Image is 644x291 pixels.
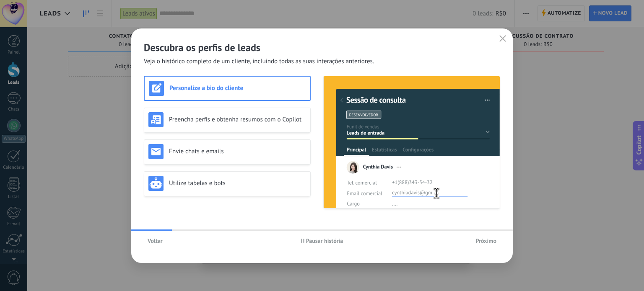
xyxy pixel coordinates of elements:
button: Pausar história [297,234,347,247]
h3: Personalize a bio do cliente [169,84,306,92]
h2: Descubra os perfis de leads [144,41,500,54]
span: Pausar história [306,238,343,244]
span: Próximo [475,238,496,244]
h3: Envie chats e emails [169,147,306,155]
h3: Utilize tabelas e bots [169,179,306,187]
span: Veja o histórico completo de um cliente, incluindo todas as suas interações anteriores. [144,57,374,66]
h3: Preencha perfis e obtenha resumos com o Copilot [169,116,306,124]
span: Voltar [148,238,163,244]
button: Próximo [472,234,500,247]
button: Voltar [144,234,166,247]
